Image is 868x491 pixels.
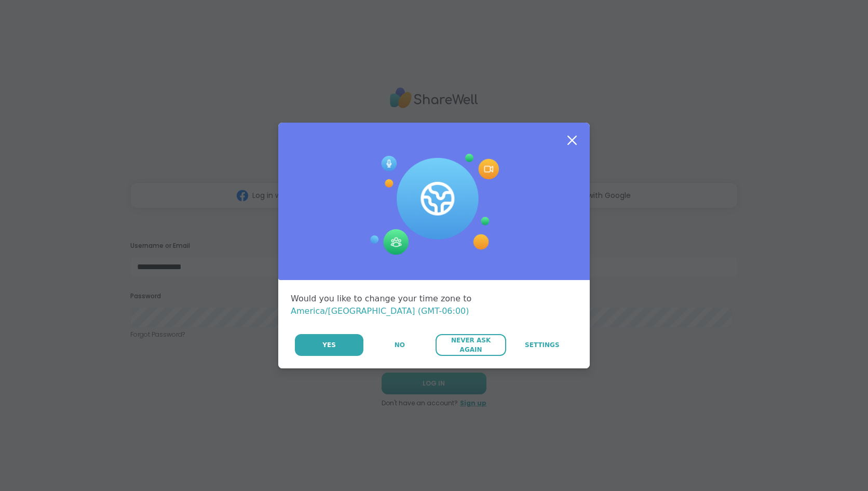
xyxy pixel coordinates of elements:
span: No [395,340,405,350]
span: America/[GEOGRAPHIC_DATA] (GMT-06:00) [291,306,469,316]
div: Would you like to change your time zone to [291,293,577,317]
span: Yes [322,340,336,350]
button: Never Ask Again [436,334,506,356]
span: Settings [525,340,560,350]
span: Never Ask Again [441,336,500,354]
button: No [364,334,435,356]
button: Yes [295,334,363,356]
img: Session Experience [369,154,499,256]
a: Settings [507,334,577,356]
